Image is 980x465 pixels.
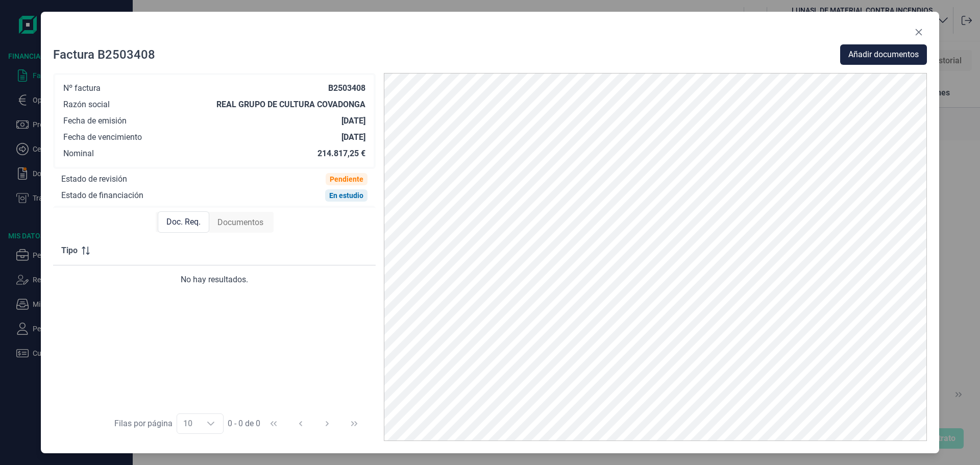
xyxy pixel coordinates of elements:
div: [DATE] [341,116,365,126]
div: [DATE] [341,132,365,142]
div: Choose [199,414,223,433]
div: Pendiente [330,175,363,183]
div: Nominal [63,149,94,159]
div: REAL GRUPO DE CULTURA COVADONGA [216,100,365,110]
div: Filas por página [114,418,173,430]
span: Doc. Req. [166,216,201,228]
button: Close [911,24,927,40]
div: 214.817,25 € [317,149,365,159]
div: Factura B2503408 [53,46,155,63]
span: Documentos [217,216,263,229]
span: Añadir documentos [848,48,919,61]
button: Next Page [315,411,339,436]
div: Estado de financiación [61,190,143,201]
div: No hay resultados. [61,274,367,286]
div: Razón social [63,100,110,110]
button: Previous Page [288,411,313,436]
span: 0 - 0 de 0 [228,420,260,428]
div: Nº factura [63,83,101,93]
span: Tipo [61,244,78,257]
div: Doc. Req. [158,211,209,233]
div: Estado de revisión [61,174,127,184]
img: PDF Viewer [384,73,927,441]
div: Fecha de emisión [63,116,127,126]
button: Last Page [342,411,366,436]
button: Añadir documentos [840,44,927,65]
div: Documentos [209,212,272,233]
div: En estudio [329,191,363,200]
div: Fecha de vencimiento [63,132,142,142]
div: B2503408 [328,83,365,93]
button: First Page [261,411,286,436]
